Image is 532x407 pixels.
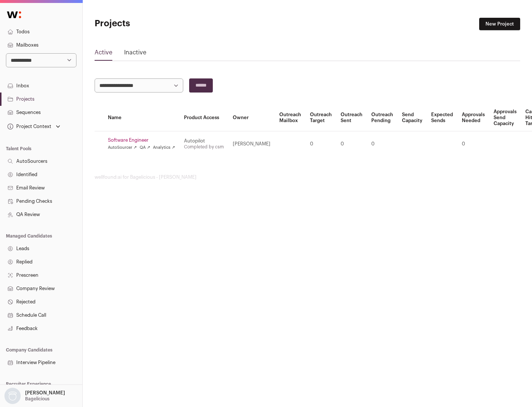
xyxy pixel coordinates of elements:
[6,121,62,132] button: Open dropdown
[228,131,275,157] td: [PERSON_NAME]
[140,145,150,151] a: QA ↗
[95,18,236,30] h1: Projects
[336,131,367,157] td: 0
[367,104,398,131] th: Outreach Pending
[427,104,457,131] th: Expected Sends
[336,104,367,131] th: Outreach Sent
[306,104,336,131] th: Outreach Target
[367,131,398,157] td: 0
[6,124,51,129] div: Project Context
[184,145,224,149] a: Completed by csm
[95,174,520,180] footer: wellfound:ai for Bagelicious - [PERSON_NAME]
[25,390,65,396] p: [PERSON_NAME]
[180,104,228,131] th: Product Access
[153,145,175,151] a: Analytics ↗
[489,104,521,131] th: Approvals Send Capacity
[479,18,520,30] a: New Project
[228,104,275,131] th: Owner
[108,137,175,143] a: Software Engineer
[3,388,66,404] button: Open dropdown
[306,131,336,157] td: 0
[103,104,180,131] th: Name
[108,145,137,151] a: AutoSourcer ↗
[457,131,489,157] td: 0
[398,104,427,131] th: Send Capacity
[184,138,224,144] div: Autopilot
[457,104,489,131] th: Approvals Needed
[275,104,306,131] th: Outreach Mailbox
[124,48,146,60] a: Inactive
[25,396,50,402] p: Bagelicious
[4,388,21,404] img: nopic.png
[3,7,25,22] img: Wellfound
[95,48,112,60] a: Active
